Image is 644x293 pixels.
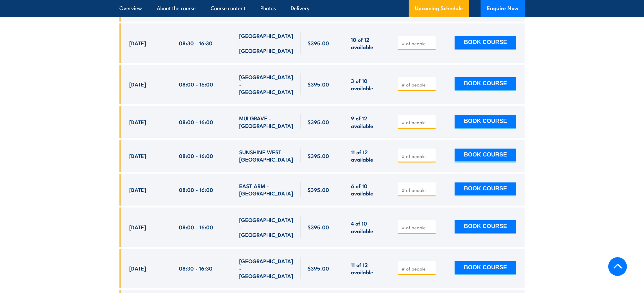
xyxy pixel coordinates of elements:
[402,187,433,193] input: # of people
[351,36,384,51] span: 10 of 12 available
[129,152,146,159] span: [DATE]
[239,182,294,197] span: EAST ARM - [GEOGRAPHIC_DATA]
[129,264,146,272] span: [DATE]
[351,77,384,92] span: 3 of 10 available
[308,223,329,231] span: $395.00
[239,216,294,238] span: [GEOGRAPHIC_DATA] - [GEOGRAPHIC_DATA]
[239,32,294,54] span: [GEOGRAPHIC_DATA] - [GEOGRAPHIC_DATA]
[351,220,384,234] span: 4 of 10 available
[402,81,433,88] input: # of people
[402,224,433,231] input: # of people
[239,73,294,95] span: [GEOGRAPHIC_DATA] - [GEOGRAPHIC_DATA]
[179,118,213,125] span: 08:00 - 16:00
[308,118,329,125] span: $395.00
[308,39,329,47] span: $395.00
[351,261,384,276] span: 11 of 12 available
[455,220,516,234] button: BOOK COURSE
[308,152,329,159] span: $395.00
[455,115,516,129] button: BOOK COURSE
[308,80,329,88] span: $395.00
[455,261,516,275] button: BOOK COURSE
[129,186,146,193] span: [DATE]
[351,114,384,129] span: 9 of 12 available
[239,257,294,279] span: [GEOGRAPHIC_DATA] - [GEOGRAPHIC_DATA]
[129,80,146,88] span: [DATE]
[455,77,516,91] button: BOOK COURSE
[402,119,433,125] input: # of people
[239,114,294,129] span: MULGRAVE - [GEOGRAPHIC_DATA]
[239,148,294,163] span: SUNSHINE WEST - [GEOGRAPHIC_DATA]
[129,223,146,231] span: [DATE]
[351,182,384,197] span: 6 of 10 available
[129,118,146,125] span: [DATE]
[129,39,146,47] span: [DATE]
[308,264,329,272] span: $395.00
[455,36,516,50] button: BOOK COURSE
[402,265,433,272] input: # of people
[179,152,213,159] span: 08:00 - 16:00
[179,264,213,272] span: 08:30 - 16:30
[402,153,433,159] input: # of people
[179,80,213,88] span: 08:00 - 16:00
[455,182,516,196] button: BOOK COURSE
[402,40,433,47] input: # of people
[308,186,329,193] span: $395.00
[179,186,213,193] span: 08:00 - 16:00
[351,148,384,163] span: 11 of 12 available
[455,149,516,162] button: BOOK COURSE
[179,223,213,231] span: 08:00 - 16:00
[179,39,213,47] span: 08:30 - 16:30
